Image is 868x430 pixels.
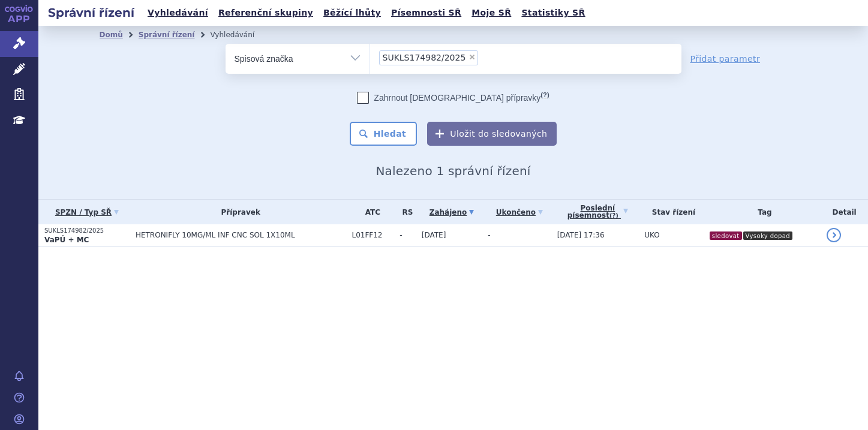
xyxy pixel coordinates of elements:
[468,53,476,61] span: ×
[376,164,530,178] span: Nalezeno 1 správní řízení
[518,5,588,21] a: Statistiky SŘ
[44,227,130,235] p: SUKLS174982/2025
[215,5,317,21] a: Referenční skupiny
[357,92,549,104] label: Zahrnout [DEMOGRAPHIC_DATA] přípravky
[488,204,551,221] a: Ukončeno
[394,200,415,224] th: RS
[130,200,346,224] th: Přípravek
[383,53,466,62] span: SUKLS174982/2025
[400,231,415,239] span: -
[827,228,841,242] a: detail
[38,4,144,21] h2: Správní řízení
[557,231,605,239] span: [DATE] 17:36
[346,200,394,224] th: ATC
[710,231,742,240] i: sledovat
[210,26,270,44] li: Vyhledávání
[638,200,703,224] th: Stav řízení
[136,231,346,239] span: HETRONIFLY 10MG/ML INF CNC SOL 1X10ML
[468,5,515,21] a: Moje SŘ
[540,91,549,99] abbr: (?)
[44,236,89,244] strong: VaPÚ + MC
[44,204,130,221] a: SPZN / Typ SŘ
[743,231,792,240] i: Vysoky dopad
[422,231,446,239] span: [DATE]
[422,204,482,221] a: Zahájeno
[644,231,659,239] span: UKO
[609,212,618,219] abbr: (?)
[821,200,868,224] th: Detail
[320,5,385,21] a: Běžící lhůty
[482,50,488,65] input: SUKLS174982/2025
[352,231,394,239] span: L01FF12
[139,31,195,39] a: Správní řízení
[350,122,418,146] button: Hledat
[144,5,212,21] a: Vyhledávání
[690,53,761,65] a: Přidat parametr
[703,200,821,224] th: Tag
[427,122,557,146] button: Uložit do sledovaných
[100,31,123,39] a: Domů
[388,5,465,21] a: Písemnosti SŘ
[488,231,490,239] span: -
[557,200,639,224] a: Poslednípísemnost(?)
